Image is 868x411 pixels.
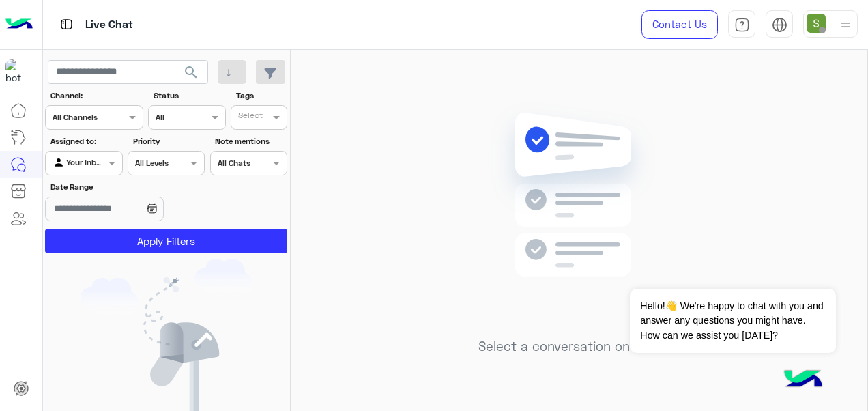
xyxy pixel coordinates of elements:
img: Logo [5,10,33,39]
div: Select [236,109,263,125]
h5: Select a conversation on the left [478,339,680,354]
a: Contact Us [641,10,718,39]
span: search [183,64,199,81]
button: search [175,60,208,89]
img: tab [772,17,787,33]
img: tab [58,16,75,33]
span: Hello!👋 We're happy to chat with you and answer any questions you might have. How can we assist y... [630,289,835,353]
label: Note mentions [215,135,285,147]
label: Channel: [50,89,142,102]
img: hulul-logo.png [779,356,827,404]
label: Tags [236,89,286,102]
a: tab [728,10,755,39]
label: Date Range [50,181,203,193]
button: Apply Filters [45,229,287,253]
label: Priority [133,135,203,147]
img: no messages [480,102,678,328]
img: tab [734,17,750,33]
img: 923305001092802 [5,59,30,84]
label: Assigned to: [50,135,121,147]
img: profile [837,16,854,33]
img: userImage [807,14,826,33]
label: Status [154,89,224,102]
p: Live Chat [85,16,133,34]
